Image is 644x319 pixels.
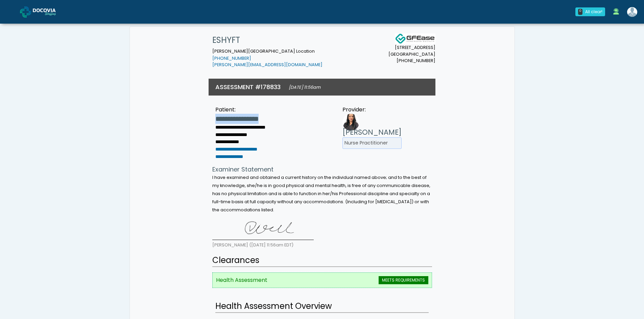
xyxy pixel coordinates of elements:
[215,106,280,114] div: Patient:
[5,3,26,23] button: Open LiveChat chat widget
[212,55,251,61] a: [PHONE_NUMBER]
[212,175,430,213] small: I have examined and obtained a current history on the individual named above; and to the best of ...
[379,276,428,284] span: MEETS REQUIREMENTS
[212,216,314,240] img: NgVzAgAAAAZJREFUAwAtQjcrq58cVwAAAABJRU5ErkJggg==
[212,48,323,68] small: [PERSON_NAME][GEOGRAPHIC_DATA] Location
[342,127,402,137] h3: [PERSON_NAME]
[627,7,637,17] img: Shakerra Crippen
[571,5,609,19] a: 0 All clear!
[212,254,432,267] h2: Clearances
[20,1,67,23] a: Docovia
[578,9,582,15] div: 0
[289,84,320,90] small: [DATE] 11:56am
[395,33,435,44] img: Docovia Staffing Logo
[20,6,31,18] img: Docovia
[212,33,323,47] h1: ESHYFT
[212,272,432,288] li: Health Assessment
[215,83,281,91] h3: ASSESSMENT #178833
[212,242,293,248] small: [PERSON_NAME] ([DATE] 11:56am EDT)
[212,62,323,68] a: [PERSON_NAME][EMAIL_ADDRESS][DOMAIN_NAME]
[342,114,359,131] img: Provider image
[585,9,602,15] div: All clear!
[33,8,67,15] img: Docovia
[215,300,429,313] h2: Health Assessment Overview
[212,166,432,173] h4: Examiner Statement
[342,106,402,114] div: Provider:
[388,44,435,64] small: [STREET_ADDRESS] [GEOGRAPHIC_DATA] [PHONE_NUMBER]
[342,137,402,149] li: Nurse Practitioner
